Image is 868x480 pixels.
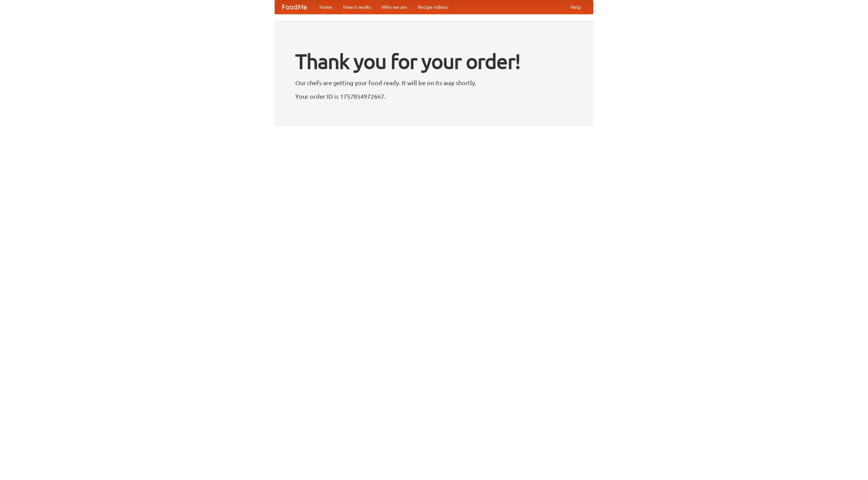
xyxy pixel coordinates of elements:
a: How it works [338,0,376,14]
a: Home [314,0,338,14]
p: Your order ID is 1757854972667. [295,91,573,101]
a: Recipe videos [412,0,453,14]
a: Help [565,0,586,14]
p: Our chefs are getting your food ready. It will be on its way shortly. [295,78,573,88]
a: Who we are [376,0,412,14]
h1: Thank you for your order! [295,45,573,78]
a: FoodMe [275,0,314,14]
